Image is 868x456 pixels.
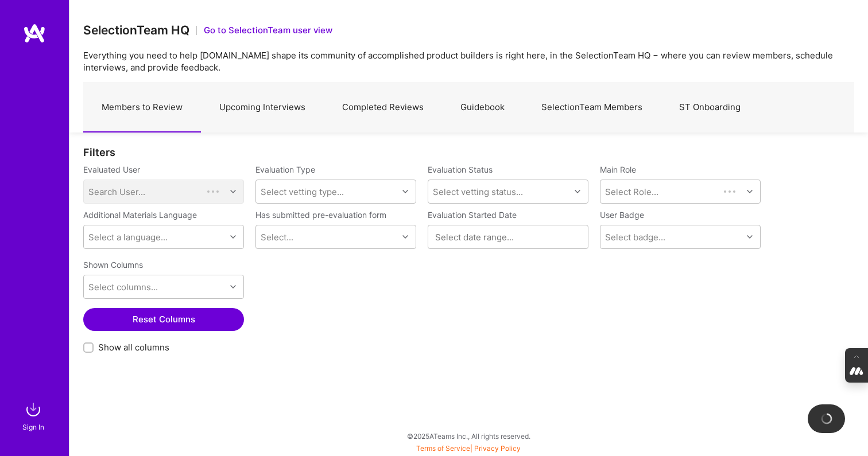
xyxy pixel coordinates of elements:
[69,422,868,450] div: © 2025 ATeams Inc., All rights reserved.
[428,209,588,220] label: Evaluation Started Date
[230,234,236,240] i: icon Chevron
[402,234,408,240] i: icon Chevron
[261,231,293,243] div: Select...
[324,83,442,132] a: Completed Reviews
[23,23,46,44] img: logo
[600,209,644,220] label: User Badge
[428,164,493,175] label: Evaluation Status
[416,444,521,453] span: |
[435,231,581,243] input: Select date range...
[605,231,665,243] div: Select badge...
[255,164,315,175] label: Evaluation Type
[201,83,324,132] a: Upcoming Interviews
[523,83,661,132] a: SelectionTeam Members
[83,23,189,37] h3: SelectionTeam HQ
[747,234,753,240] i: icon Chevron
[83,209,197,220] label: Additional Materials Language
[83,259,143,270] label: Shown Columns
[605,186,658,198] div: Select Role...
[83,308,244,331] button: Reset Columns
[433,186,523,198] div: Select vetting status...
[600,164,761,175] label: Main Role
[575,189,580,194] i: icon Chevron
[416,444,470,453] a: Terms of Service
[83,146,854,158] div: Filters
[83,83,201,132] a: Members to Review
[821,413,832,424] img: loading
[88,281,158,293] div: Select columns...
[230,284,236,290] i: icon Chevron
[661,83,759,132] a: ST Onboarding
[402,189,408,194] i: icon Chevron
[204,24,332,36] button: Go to SelectionTeam user view
[98,341,169,353] span: Show all columns
[474,444,521,453] a: Privacy Policy
[22,398,45,421] img: sign in
[83,49,854,73] p: Everything you need to help [DOMAIN_NAME] shape its community of accomplished product builders is...
[261,186,344,198] div: Select vetting type...
[747,189,753,194] i: icon Chevron
[255,209,386,220] label: Has submitted pre-evaluation form
[22,421,44,433] div: Sign In
[83,164,244,175] label: Evaluated User
[88,231,168,243] div: Select a language...
[442,83,523,132] a: Guidebook
[24,398,45,433] a: sign inSign In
